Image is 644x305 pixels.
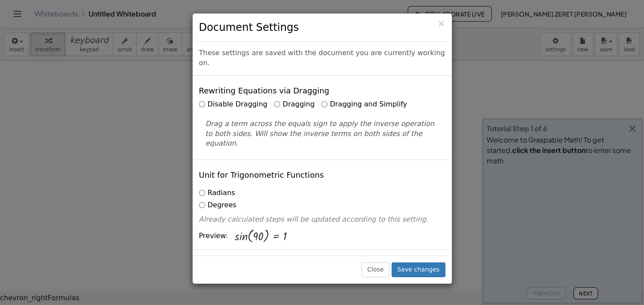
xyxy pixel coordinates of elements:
label: Disable Dragging [199,99,268,109]
p: Drag a term across the equals sign to apply the inverse operation to both sides. Will show the in... [206,119,439,149]
label: Radians [199,188,235,198]
input: Degrees [199,202,205,208]
input: Disable Dragging [199,101,205,107]
h4: Unit for Trigonometric Functions [199,171,324,179]
input: Dragging [274,101,280,107]
span: Preview: [199,231,228,241]
span: × [438,18,445,29]
input: Dragging and Simplify [321,101,327,107]
label: Dragging and Simplify [321,99,407,109]
label: Dragging [274,99,315,109]
button: Close [362,262,389,277]
h4: Rewriting Equations via Dragging [199,86,330,95]
button: Save changes [392,262,445,277]
div: These settings are saved with the document you are currently working on. [193,42,452,76]
input: Radians [199,190,205,196]
h3: Document Settings [199,20,445,35]
button: Close [438,19,445,28]
label: Degrees [199,200,237,210]
p: Already calculated steps will be updated according to this setting. [199,215,445,225]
